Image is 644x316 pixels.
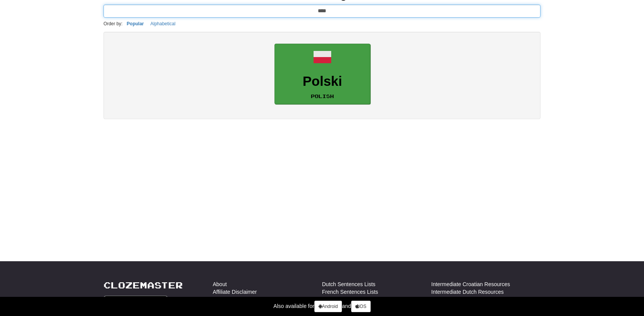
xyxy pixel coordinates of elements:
[103,296,168,315] img: Get it on Google Play
[431,296,506,303] a: Intermediate French Resources
[431,288,504,296] a: Intermediate Dutch Resources
[213,280,227,288] a: About
[213,296,252,303] a: Affiliate Program
[125,20,146,28] button: Popular
[213,288,257,296] a: Affiliate Disclaimer
[103,21,123,26] small: Order by:
[322,288,378,296] a: French Sentences Lists
[322,296,381,303] a: German Sentences Lists
[314,301,342,312] a: Android
[279,74,366,89] h3: Polski
[431,280,510,288] a: Intermediate Croatian Resources
[274,44,370,105] a: PolskiPolish
[311,93,334,99] small: Polish
[103,280,183,290] a: Clozemaster
[148,20,177,28] button: Alphabetical
[322,280,375,288] a: Dutch Sentences Lists
[351,301,371,312] a: iOS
